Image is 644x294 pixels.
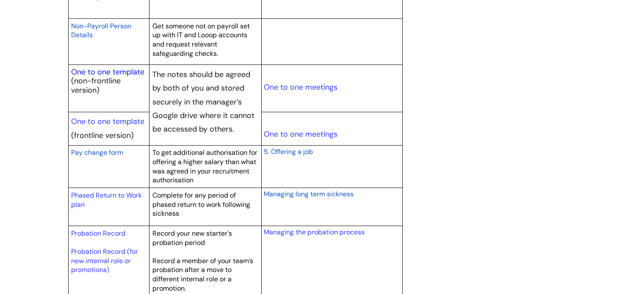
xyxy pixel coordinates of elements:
span: Get someone not on payroll set up with IT and Looop accounts and request relevant safeguarding ch... [152,22,250,58]
a: 5. Offering a job [263,146,312,157]
a: One to one template [71,116,144,126]
span: Managing long term sickness [263,190,353,198]
span: Pay change form [71,148,123,157]
span: Complete for any period of phased return to work following sickness [152,191,250,218]
a: Pay change form [71,147,123,157]
a: Probation Record [71,229,125,238]
a: Managing long term sickness [263,189,353,199]
p: (non-frontline version) [71,77,146,95]
span: Record a member of your team’s probation after a move to different internal role or a promotion. [152,256,253,293]
span: To get additional authorisation for offering a higher salary than what was agreed in your recruit... [152,148,257,184]
a: Phased Return to Work plan [71,191,142,209]
a: One to one meetings [263,82,337,92]
span: 5. Offering a job [263,147,312,156]
td: (frontline version) [68,112,149,145]
td: The notes should be agreed by both of you and stored securely in the manager’s Google drive where... [149,65,262,146]
a: One to one template [71,67,144,77]
a: Non-Payroll Person Details [71,21,131,40]
span: Non-Payroll Person Details [71,22,131,40]
a: Probation Record (for new internal role or promotions) [71,247,138,274]
a: Managing the probation process [263,228,364,236]
span: Record your new starter's probation period [152,229,232,247]
a: One to one meetings [263,129,337,139]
